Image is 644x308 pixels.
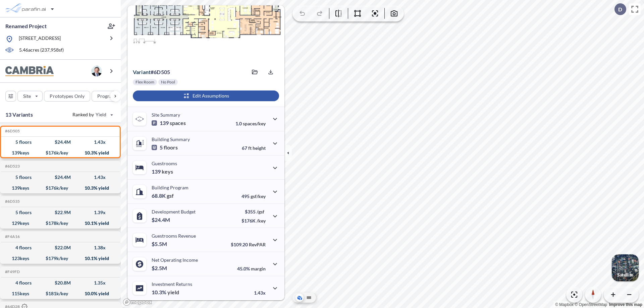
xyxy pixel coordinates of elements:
[96,111,107,118] span: Yield
[242,145,266,151] p: 67
[5,22,47,30] p: Renamed Project
[152,217,171,223] p: $24.4M
[305,294,313,302] button: Site Plan
[231,242,266,247] p: $109.20
[161,79,175,85] p: No Pool
[152,257,198,263] p: Net Operating Income
[123,298,152,306] a: Mapbox homepage
[243,121,266,126] span: spaces/key
[251,266,266,271] span: margin
[612,254,639,281] img: Switcher Image
[241,193,266,199] p: 495
[136,79,154,85] p: Flex Room
[237,266,266,271] p: 45.0%
[235,121,266,126] p: 1.0
[17,91,43,102] button: Site
[254,290,266,296] p: 1.43x
[575,302,607,307] a: OpenStreetMap
[612,254,639,281] button: Switcher ImageSatellite
[609,302,642,307] a: Improve this map
[97,93,116,100] p: Program
[167,289,179,296] span: yield
[4,164,20,169] h5: Click to copy the code
[152,281,192,287] p: Investment Returns
[152,185,189,190] p: Building Program
[152,144,178,151] p: 5
[152,289,179,296] p: 10.3%
[618,6,622,12] p: D
[152,265,168,271] p: $2.5M
[555,302,574,307] a: Mapbox
[152,241,168,247] p: $5.5M
[19,35,61,43] p: [STREET_ADDRESS]
[257,209,264,214] span: /gsf
[23,93,31,100] p: Site
[251,193,266,199] span: gsf/key
[152,120,186,126] p: 139
[253,145,266,151] span: height
[249,242,266,247] span: RevPAR
[50,93,85,100] p: Prototypes Only
[92,91,128,102] button: Program
[91,66,102,76] img: user logo
[4,129,20,133] h5: Click to copy the code
[162,168,173,175] span: keys
[4,234,20,239] h5: Click to copy the code
[133,90,279,101] button: Edit Assumptions
[4,199,20,204] h5: Click to copy the code
[152,136,190,142] p: Building Summary
[152,209,196,214] p: Development Budget
[164,144,178,151] span: floors
[617,272,633,278] p: Satellite
[152,161,177,166] p: Guestrooms
[241,209,266,214] p: $355
[257,218,266,224] span: /key
[152,112,180,118] p: Site Summary
[133,69,170,75] p: # 6d505
[248,145,252,151] span: ft
[19,47,64,54] p: 5.46 acres ( 237,958 sf)
[152,192,174,199] p: 68.8K
[152,168,173,175] p: 139
[5,66,54,76] img: BrandImage
[296,294,304,302] button: Aerial View
[5,111,33,119] p: 13 Variants
[67,109,117,120] button: Ranked by Yield
[170,120,186,126] span: spaces
[44,91,90,102] button: Prototypes Only
[167,192,174,199] span: gsf
[4,269,20,274] h5: Click to copy the code
[133,69,151,75] span: Variant
[152,233,196,239] p: Guestrooms Revenue
[241,218,266,224] p: $176K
